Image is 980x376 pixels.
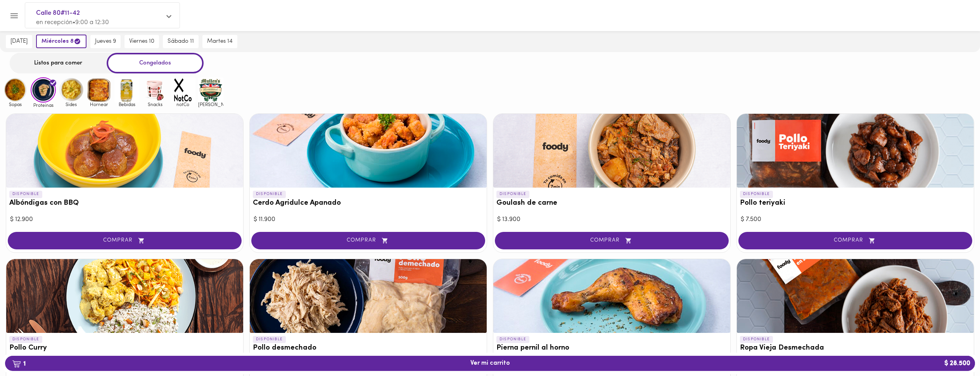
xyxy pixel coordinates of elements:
[198,102,223,107] span: [PERSON_NAME]
[740,344,971,352] h3: Ropa Vieja Desmechada
[253,191,286,198] p: DISPONIBLE
[10,38,28,45] span: [DATE]
[36,19,109,26] span: en recepción • 9:00 a 12:30
[254,215,483,224] div: $ 11.900
[142,77,168,103] img: Snacks
[198,77,223,103] img: mullens
[207,38,233,45] span: martes 14
[251,232,485,249] button: COMPRAR
[6,114,243,188] div: Albóndigas con BBQ
[8,232,242,249] button: COMPRAR
[95,38,116,45] span: jueves 9
[250,259,487,333] div: Pollo desmechado
[10,53,107,73] div: Listos para comer
[495,232,729,249] button: COMPRAR
[36,35,86,48] button: miércoles 8
[59,77,84,103] img: Sides
[163,35,199,48] button: sábado 11
[114,77,140,103] img: Bebidas
[170,77,195,103] img: notCo
[493,114,730,188] div: Goulash de carne
[9,199,240,207] h3: Albóndigas con BBQ
[124,35,159,48] button: viernes 10
[31,77,56,103] img: Proteinas
[170,102,195,107] span: notCo
[253,344,484,352] h3: Pollo desmechado
[142,102,168,107] span: Snacks
[168,38,194,45] span: sábado 11
[6,35,32,48] button: [DATE]
[12,360,21,368] img: cart.png
[737,259,974,333] div: Ropa Vieja Desmechada
[114,102,140,107] span: Bebidas
[3,102,28,107] span: Sopas
[496,191,529,198] p: DISPONIBLE
[470,360,510,367] span: Ver mi carrito
[505,237,719,244] span: COMPRAR
[31,103,56,108] span: Proteinas
[250,114,487,188] div: Cerdo Agridulce Apanado
[36,8,161,18] span: Calle 80#11-42
[741,215,970,224] div: $ 7.500
[261,237,475,244] span: COMPRAR
[59,102,84,107] span: Sides
[9,191,42,198] p: DISPONIBLE
[5,356,975,371] button: 1Ver mi carrito$ 28.500
[935,331,972,368] iframe: Messagebird Livechat Widget
[253,199,484,207] h3: Cerdo Agridulce Apanado
[86,102,112,107] span: Hornear
[9,336,42,343] p: DISPONIBLE
[129,38,154,45] span: viernes 10
[86,77,112,103] img: Hornear
[7,359,30,369] b: 1
[17,237,232,244] span: COMPRAR
[202,35,237,48] button: martes 14
[496,336,529,343] p: DISPONIBLE
[3,77,28,103] img: Sopas
[9,344,240,352] h3: Pollo Curry
[496,344,727,352] h3: Pierna pernil al horno
[41,38,81,45] span: miércoles 8
[740,336,773,343] p: DISPONIBLE
[107,53,204,73] div: Congelados
[738,232,972,249] button: COMPRAR
[6,259,243,333] div: Pollo Curry
[253,336,286,343] p: DISPONIBLE
[496,199,727,207] h3: Goulash de carne
[10,215,239,224] div: $ 12.900
[740,191,773,198] p: DISPONIBLE
[5,6,24,25] button: Menu
[90,35,121,48] button: jueves 9
[740,199,971,207] h3: Pollo teriyaki
[737,114,974,188] div: Pollo teriyaki
[748,237,963,244] span: COMPRAR
[493,259,730,333] div: Pierna pernil al horno
[497,215,726,224] div: $ 13.900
